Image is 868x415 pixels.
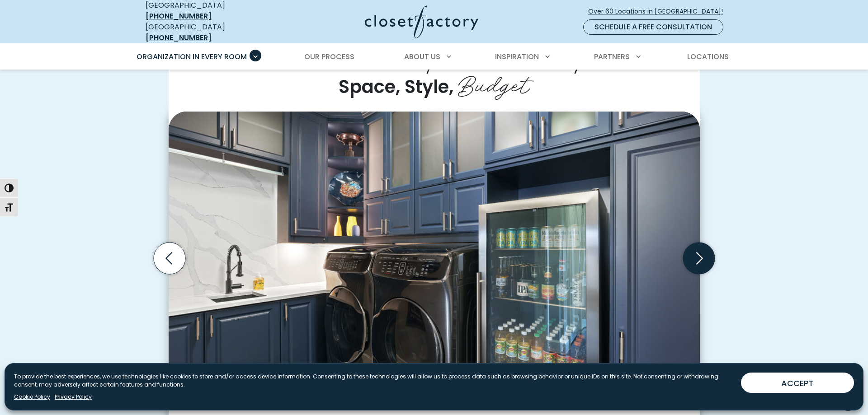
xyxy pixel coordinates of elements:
a: Over 60 Locations in [GEOGRAPHIC_DATA]! [588,4,731,19]
a: [PHONE_NUMBER] [146,33,212,43]
button: Previous slide [150,239,189,278]
button: ACCEPT [741,373,854,393]
span: Space, Style, [339,74,453,99]
a: Schedule a Free Consultation [583,19,723,35]
img: Laundry rom with beverage fridge in calm sea melamine [169,112,700,389]
span: Organization in Every Room [137,51,247,62]
span: Inspiration [495,51,539,62]
button: Next slide [679,239,718,278]
a: Privacy Policy [55,393,92,401]
span: Our Process [304,51,354,62]
a: [PHONE_NUMBER] [146,11,212,21]
span: Partners [594,51,630,62]
img: Closet Factory Logo [365,5,478,38]
nav: Primary Menu [130,44,738,70]
p: To provide the best experiences, we use technologies like cookies to store and/or access device i... [14,373,734,389]
div: [GEOGRAPHIC_DATA] [146,22,277,43]
span: Locations [687,51,729,62]
span: Budget [458,65,529,101]
span: About Us [404,51,440,62]
a: Cookie Policy [14,393,50,401]
span: Over 60 Locations in [GEOGRAPHIC_DATA]! [588,7,730,16]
